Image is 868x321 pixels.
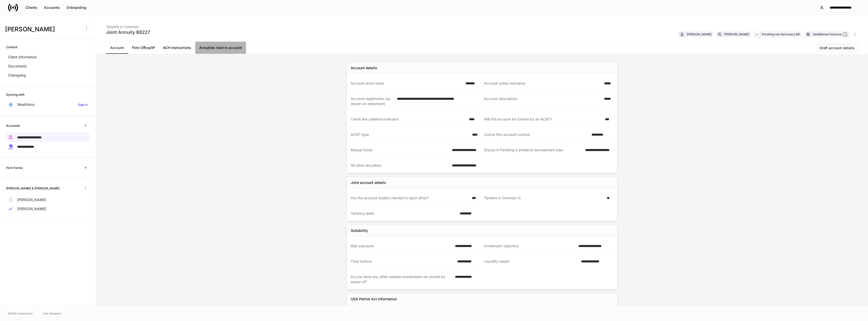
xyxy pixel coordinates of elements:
a: Account [106,42,128,54]
div: Clients [25,5,37,10]
a: [PERSON_NAME] [6,195,90,204]
div: USA Patriot Act information [351,297,397,302]
h6: Content [6,45,17,50]
div: Credit line collateral indicator [351,117,466,122]
div: ACAT type [351,132,469,137]
div: Mutual funds [351,147,449,153]
a: [PERSON_NAME] [6,204,90,213]
a: Client information [6,53,90,62]
a: Data Disclaimer [43,311,62,315]
h6: Syncing with [6,92,24,97]
div: [PERSON_NAME] [724,32,749,37]
div: 3 additional features [813,32,848,37]
div: [PERSON_NAME] [687,32,712,37]
p: Documents [8,64,27,69]
a: Annuities held in account [195,42,246,54]
button: Accounts [41,4,63,12]
div: Are the account holders married to each other? [351,195,469,201]
div: Account registration (as shown on statement) [351,96,394,106]
div: Tenants in Common [106,21,150,29]
div: Draft account details [820,45,855,51]
h6: Sign in [78,102,88,107]
div: Account short name [351,81,463,86]
div: Account details [351,65,377,70]
span: © 2025 OneAdvisory [8,311,33,315]
button: Draft account details [816,44,858,52]
button: Clients [22,4,41,12]
div: Account online nickname [484,81,601,86]
div: Tenants in Common % [484,195,604,201]
a: Firm Office/IP [128,42,159,54]
p: Changelog [8,73,26,78]
div: Liquidity needs [484,259,578,264]
p: [PERSON_NAME] [17,197,46,202]
div: Pershing via Sanctuary BD [762,32,800,37]
div: Accounts [44,5,60,10]
h6: Firm Forms [6,165,22,170]
div: Risk exposure [351,243,452,249]
h3: [PERSON_NAME] [5,25,80,33]
p: Wealthbox [17,102,35,107]
div: Contra firm account number [484,132,588,137]
div: Stocks in Pershing's dividend reinvestment plan [484,147,582,153]
h6: Accounts [6,123,20,128]
div: Joint Annuity B8227 [106,29,150,35]
a: Documents [6,62,90,71]
div: Do you have any other outside investments we should be aware of? [351,274,452,284]
div: Joint account details [351,180,386,185]
h6: [PERSON_NAME] & [PERSON_NAME] [6,186,60,191]
button: Onboarding [63,4,90,12]
div: Will this account be funded by an ACAT? [484,117,602,122]
div: Time horizon [351,259,454,264]
div: Suitability [351,228,368,233]
div: All other securities [351,163,449,168]
div: Account description [484,96,601,106]
div: Onboarding [66,5,86,10]
div: Investment objective [484,243,575,249]
p: [PERSON_NAME] [17,206,46,211]
p: Client information [8,55,37,60]
div: Tenancy state [351,211,457,216]
a: ACH Instructions [159,42,195,54]
a: Changelog [6,71,90,80]
a: WealthboxSign in [6,100,90,109]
